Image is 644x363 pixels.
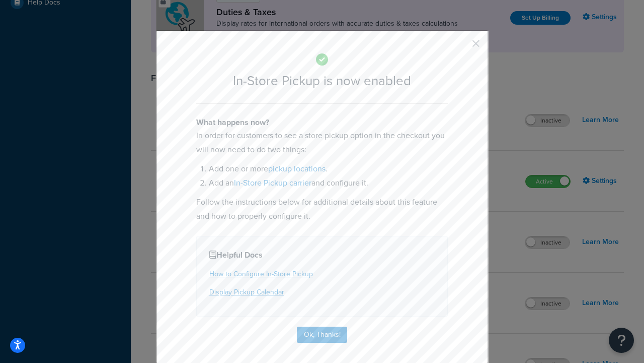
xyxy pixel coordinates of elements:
a: In-Store Pickup carrier [234,177,311,189]
a: How to Configure In-Store Pickup [209,269,313,279]
li: Add an and configure it. [209,176,448,190]
li: Add one or more . [209,162,448,176]
h4: What happens now? [196,116,448,129]
h4: Helpful Docs [209,249,435,261]
p: Follow the instructions below for additional details about this feature and how to properly confi... [196,195,448,223]
button: Ok, Thanks! [297,327,347,343]
a: Display Pickup Calendar [209,287,284,297]
h2: In-Store Pickup is now enabled [196,74,448,88]
p: In order for customers to see a store pickup option in the checkout you will now need to do two t... [196,129,448,157]
a: pickup locations [268,163,326,174]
